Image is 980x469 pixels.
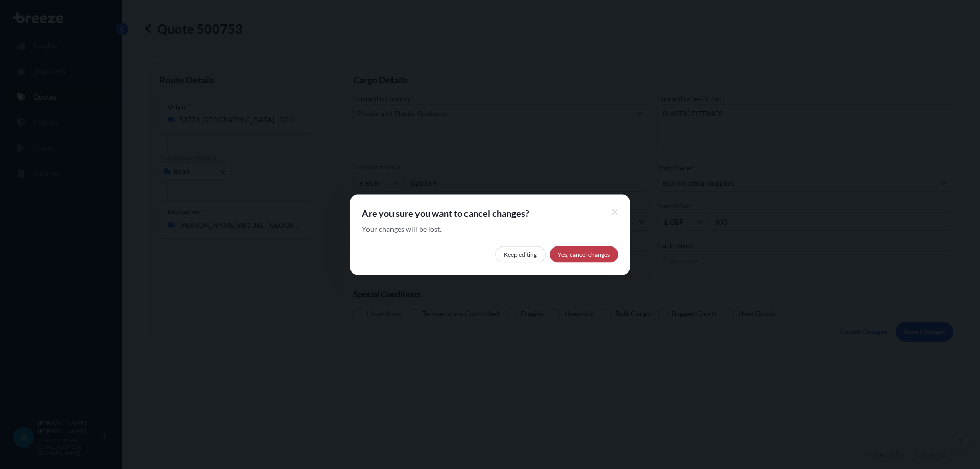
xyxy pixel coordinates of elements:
span: Are you sure you want to cancel changes? [362,207,618,219]
span: Your changes will be lost. [362,224,442,234]
span: Yes, cancel changes [558,249,610,259]
button: Keep editing [495,246,546,262]
span: Keep editing [504,249,537,259]
button: Yes, cancel changes [550,246,618,262]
